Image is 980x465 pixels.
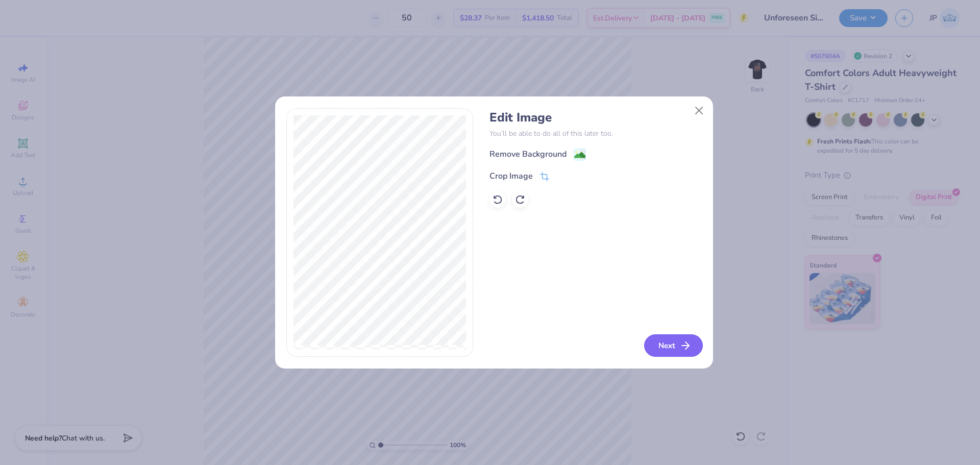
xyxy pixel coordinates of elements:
[489,170,533,182] div: Crop Image
[689,101,708,120] button: Close
[489,110,701,125] h4: Edit Image
[489,148,567,160] div: Remove Background
[644,334,703,357] button: Next
[489,128,701,139] p: You’ll be able to do all of this later too.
